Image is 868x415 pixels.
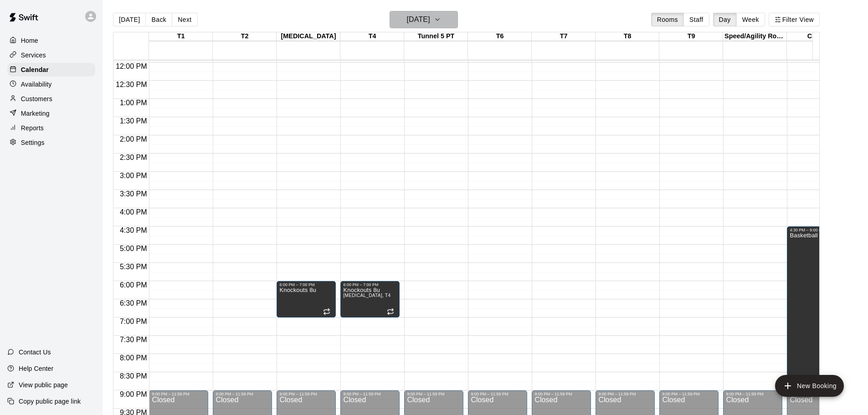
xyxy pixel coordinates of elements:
[598,392,652,396] div: 9:00 PM – 11:59 PM
[713,13,737,26] button: Day
[118,281,149,289] span: 6:00 PM
[118,318,149,325] span: 7:00 PM
[21,51,46,60] p: Services
[118,190,149,198] span: 3:30 PM
[149,32,213,41] div: T1
[387,308,394,315] span: Recurring event
[277,32,340,41] div: [MEDICAL_DATA]
[19,397,81,406] p: Copy public page link
[21,138,45,147] p: Settings
[21,123,44,133] p: Reports
[651,13,684,26] button: Rooms
[118,390,149,398] span: 9:00 PM
[723,32,787,41] div: Speed/Agility Room
[277,281,336,318] div: 6:00 PM – 7:00 PM: Knockouts 8u
[7,136,95,149] a: Settings
[19,364,53,373] p: Help Center
[279,282,333,287] div: 6:00 PM – 7:00 PM
[407,13,430,26] h6: [DATE]
[118,354,149,362] span: 8:00 PM
[7,107,95,120] a: Marketing
[340,281,400,318] div: 6:00 PM – 7:00 PM: Knockouts 8u
[659,32,723,41] div: T9
[118,208,149,216] span: 4:00 PM
[118,172,149,179] span: 3:00 PM
[787,226,846,390] div: 4:30 PM – 9:00 PM: Basketball - Lockdown
[769,13,820,26] button: Filter View
[118,372,149,380] span: 8:30 PM
[213,32,277,41] div: T2
[323,308,330,315] span: Recurring event
[407,392,461,396] div: 9:00 PM – 11:59 PM
[662,392,716,396] div: 9:00 PM – 11:59 PM
[118,263,149,271] span: 5:30 PM
[118,299,149,307] span: 6:30 PM
[172,13,197,26] button: Next
[21,109,50,118] p: Marketing
[534,392,588,396] div: 9:00 PM – 11:59 PM
[118,135,149,143] span: 2:00 PM
[118,336,149,343] span: 7:30 PM
[343,282,397,287] div: 6:00 PM – 7:00 PM
[7,34,95,47] a: Home
[145,13,172,26] button: Back
[775,375,844,397] button: add
[390,11,458,28] button: [DATE]
[118,245,149,252] span: 5:00 PM
[118,99,149,107] span: 1:00 PM
[7,48,95,62] a: Services
[468,32,532,41] div: T6
[7,63,95,77] a: Calendar
[7,92,95,106] a: Customers
[118,226,149,234] span: 4:30 PM
[113,13,146,26] button: [DATE]
[118,117,149,125] span: 1:30 PM
[596,32,659,41] div: T8
[343,392,397,396] div: 9:00 PM – 11:59 PM
[532,32,596,41] div: T7
[21,94,52,103] p: Customers
[113,81,149,88] span: 12:30 PM
[726,392,780,396] div: 9:00 PM – 11:59 PM
[279,392,333,396] div: 9:00 PM – 11:59 PM
[471,392,524,396] div: 9:00 PM – 11:59 PM
[340,32,404,41] div: T4
[790,228,843,232] div: 4:30 PM – 9:00 PM
[736,13,765,26] button: Week
[21,80,52,89] p: Availability
[19,380,68,389] p: View public page
[7,77,95,91] a: Availability
[152,392,205,396] div: 9:00 PM – 11:59 PM
[683,13,709,26] button: Staff
[787,32,851,41] div: Court 1
[21,65,49,74] p: Calendar
[19,348,51,357] p: Contact Us
[216,392,269,396] div: 9:00 PM – 11:59 PM
[118,154,149,161] span: 2:30 PM
[113,62,149,70] span: 12:00 PM
[7,121,95,135] a: Reports
[404,32,468,41] div: Tunnel 5 PT
[21,36,38,45] p: Home
[343,293,390,298] span: [MEDICAL_DATA], T4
